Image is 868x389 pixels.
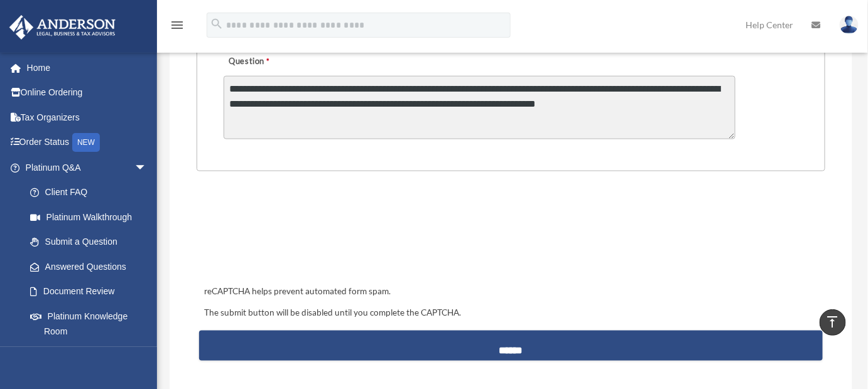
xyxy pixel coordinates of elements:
a: Client FAQ [18,180,166,205]
div: reCAPTCHA helps prevent automated form spam. [199,284,822,299]
i: search [210,17,224,31]
iframe: reCAPTCHA [200,210,391,259]
a: Platinum Walkthrough [18,205,166,230]
a: Order StatusNEW [9,130,166,156]
a: Submit a Question [18,230,160,255]
div: NEW [72,133,100,152]
a: vertical_align_top [820,309,846,336]
a: Platinum Q&Aarrow_drop_down [9,155,166,180]
span: arrow_drop_down [134,155,160,181]
a: menu [170,22,185,33]
a: Document Review [18,279,166,304]
img: User Pic [840,16,859,34]
a: Tax Organizers [9,105,166,130]
label: Question [224,53,321,70]
div: The submit button will be disabled until you complete the CAPTCHA. [199,306,822,321]
a: Online Ordering [9,80,166,105]
a: Tax & Bookkeeping Packages [18,344,166,384]
a: Home [9,55,166,80]
a: Platinum Knowledge Room [18,304,166,344]
a: Answered Questions [18,254,166,279]
img: Anderson Advisors Platinum Portal [6,15,119,40]
i: menu [170,18,185,33]
i: vertical_align_top [825,314,840,329]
